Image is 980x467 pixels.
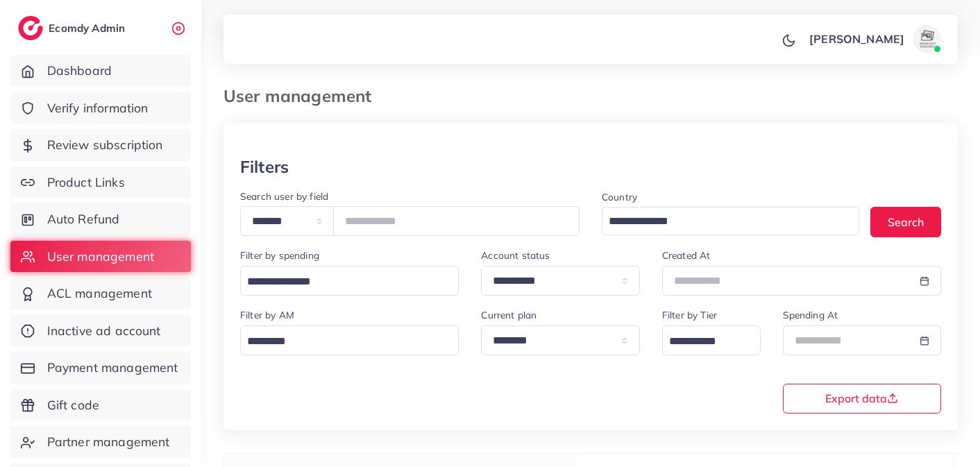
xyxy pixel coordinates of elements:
div: Search for option [240,325,459,355]
p: [PERSON_NAME] [809,31,904,47]
h3: User management [223,86,382,106]
a: Gift code [10,389,191,421]
label: Account status [481,248,550,262]
a: Review subscription [10,129,191,161]
div: Search for option [662,325,761,355]
label: Country [602,190,637,204]
a: ACL management [10,278,191,309]
input: Search for option [242,331,441,353]
div: Search for option [240,266,459,296]
a: Auto Refund [10,203,191,235]
a: Partner management [10,426,191,458]
h3: Filters [240,157,289,177]
label: Spending At [783,308,838,322]
span: Product Links [47,173,125,192]
a: Product Links [10,167,191,198]
img: logo [18,16,43,40]
a: Inactive ad account [10,315,191,347]
a: Payment management [10,352,191,384]
label: Search user by field [240,189,328,203]
span: User management [47,248,154,266]
a: Dashboard [10,55,191,87]
button: Export data [783,384,942,414]
a: logoEcomdy Admin [18,16,128,40]
label: Current plan [481,308,537,322]
span: ACL management [47,285,152,303]
input: Search for option [664,331,743,353]
div: Search for option [602,207,859,235]
input: Search for option [604,211,841,232]
span: Review subscription [47,136,163,154]
input: Search for option [242,271,441,293]
span: Export data [825,393,898,404]
label: Filter by spending [240,248,319,262]
a: Verify information [10,92,191,124]
span: Inactive ad account [47,322,161,340]
a: User management [10,241,191,273]
label: Filter by AM [240,308,294,322]
a: [PERSON_NAME]avatar [802,25,947,53]
span: Dashboard [47,62,112,80]
span: Partner management [47,433,170,451]
span: Verify information [47,99,149,117]
span: Payment management [47,359,178,377]
h2: Ecomdy Admin [49,22,128,35]
span: Auto Refund [47,210,120,228]
label: Created At [662,248,711,262]
img: avatar [913,25,941,53]
button: Search [870,207,941,237]
label: Filter by Tier [662,308,717,322]
span: Gift code [47,396,99,414]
